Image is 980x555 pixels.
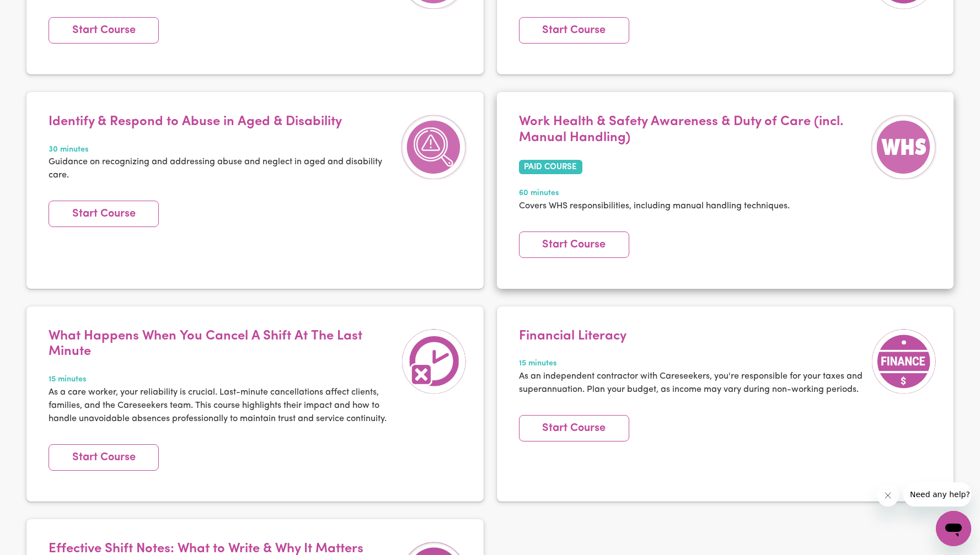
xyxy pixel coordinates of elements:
a: Start Course [49,17,159,44]
span: PAID COURSE [519,160,583,174]
iframe: Message from company [903,482,971,506]
span: 30 minutes [49,144,395,156]
span: 15 minutes [519,358,866,370]
h4: Work Health & Safety Awareness & Duty of Care (incl. Manual Handling) [519,114,866,146]
p: Covers WHS responsibilities, including manual handling techniques. [519,200,866,213]
h4: Identify & Respond to Abuse in Aged & Disability [49,114,395,130]
a: Start Course [49,201,159,227]
iframe: Close message [877,484,899,506]
span: 60 minutes [519,187,866,200]
p: Guidance on recognizing and addressing abuse and neglect in aged and disability care. [49,155,395,182]
iframe: Button to launch messaging window [936,511,971,546]
h4: Financial Literacy [519,328,866,344]
p: As a care worker, your reliability is crucial. Last-minute cancellations affect clients, families... [49,386,395,425]
h4: What Happens When You Cancel A Shift At The Last Minute [49,328,395,360]
a: Start Course [49,444,159,471]
span: 15 minutes [49,374,395,386]
p: As an independent contractor with Careseekers, you're responsible for your taxes and superannuati... [519,370,866,396]
a: Start Course [519,415,629,441]
a: Start Course [519,231,629,258]
a: Start Course [519,17,629,44]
